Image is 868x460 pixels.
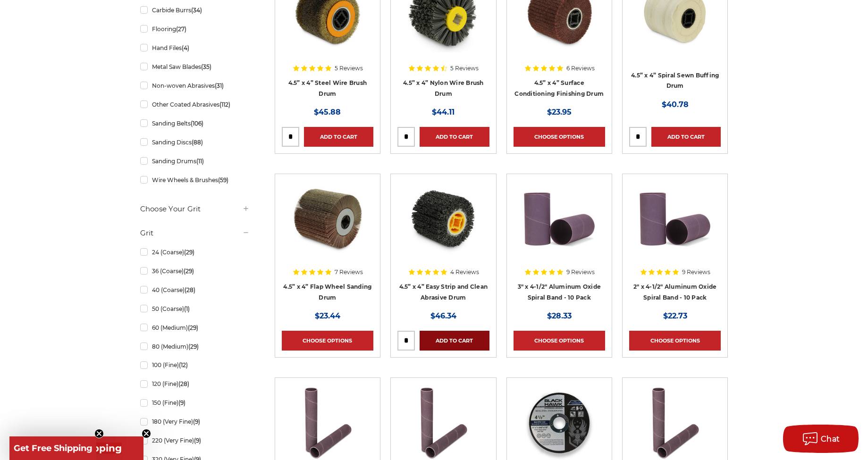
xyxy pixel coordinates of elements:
a: 2" x 4-1/2" Aluminum Oxide Spiral Band - 10 Pack [633,283,717,301]
button: Close teaser [142,429,151,438]
span: (106) [191,120,203,127]
h5: Choose Your Grit [140,203,250,215]
span: (11) [196,158,204,165]
img: 4.5 inch x 4 inch paint stripping drum [405,181,481,256]
a: Add to Cart [651,127,721,147]
h5: Grit [140,227,250,239]
a: 4.5 inch x 4 inch paint stripping drum [397,181,489,272]
span: $28.33 [547,311,572,320]
a: Carbide Burrs [140,2,250,18]
a: Flooring [140,21,250,37]
a: 40 (Coarse) [140,282,250,298]
a: 60 (Medium) [140,319,250,336]
a: 36 (Coarse) [140,263,250,279]
a: 3" x 4-1/2" Spiral Bands Aluminum Oxide [514,181,605,272]
span: $23.95 [547,108,572,117]
span: (31) [215,82,224,89]
a: 4.5” x 4” Surface Conditioning Finishing Drum [514,79,604,97]
a: 4.5” x 4” Steel Wire Brush Drum [288,79,367,97]
span: (27) [176,25,186,33]
a: 180 (Very Fine) [140,413,250,430]
span: (29) [188,324,198,331]
span: $45.88 [314,108,341,117]
a: Sanding Drums [140,153,250,169]
span: (29) [184,268,194,275]
a: Non-woven Abrasives [140,77,250,94]
a: 150 (Fine) [140,394,250,411]
span: (112) [219,101,230,108]
div: Get Free ShippingClose teaser [9,436,96,460]
span: (29) [184,249,194,256]
a: 2" x 4-1/2" Aluminum Oxide Spiral Bands [629,181,721,272]
a: Add to Cart [420,331,489,351]
span: 9 Reviews [566,269,595,275]
button: Chat [783,425,859,453]
span: (12) [179,361,188,368]
span: (9) [193,418,200,425]
a: Sanding Discs [140,134,250,151]
a: Choose Options [282,331,373,351]
span: 9 Reviews [682,269,710,275]
a: 50 (Coarse) [140,301,250,317]
img: 3" x 4-1/2" Spiral Bands Aluminum Oxide [522,181,597,256]
span: (28) [185,286,195,293]
a: 3" x 4-1/2" Aluminum Oxide Spiral Band - 10 Pack [518,283,601,301]
span: (29) [188,343,199,350]
a: 80 (Medium) [140,338,250,355]
a: 4.5” x 4” Flap Wheel Sanding Drum [283,283,371,301]
a: 220 (Very Fine) [140,432,250,449]
span: (59) [218,176,228,184]
span: (28) [178,380,189,387]
span: 7 Reviews [335,269,363,275]
span: Chat [821,435,840,443]
a: 4.5” x 4” Nylon Wire Brush Drum [403,79,484,97]
span: 6 Reviews [566,66,595,71]
span: $44.11 [432,108,455,117]
img: 4-1/2" super thin cut off wheel for fast metal cutting and minimal kerf [522,385,597,460]
a: Add to Cart [420,127,489,147]
span: $22.73 [663,311,687,320]
span: (88) [192,139,203,146]
span: $46.34 [430,311,456,320]
a: 24 (Coarse) [140,244,250,260]
span: (1) [184,305,190,312]
span: (4) [182,44,189,51]
a: 4.5” x 4” Spiral Sewn Buffing Drum [631,72,719,90]
a: Add to Cart [304,127,373,147]
a: 4.5” x 4” Easy Strip and Clean Abrasive Drum [399,283,488,301]
a: Choose Options [514,331,605,351]
span: 4 Reviews [450,269,479,275]
span: 5 Reviews [335,66,363,71]
span: (9) [194,437,201,444]
a: Other Coated Abrasives [140,96,250,113]
a: 4.5 inch x 4 inch flap wheel sanding drum [282,181,373,272]
img: 4.5 inch x 4 inch flap wheel sanding drum [290,181,365,256]
div: Get Free ShippingClose teaser [9,436,143,460]
span: Get Free Shipping [14,443,93,453]
span: $23.44 [315,311,340,320]
span: (35) [201,63,211,70]
span: 5 Reviews [450,66,479,71]
a: Sanding Belts [140,115,250,132]
img: 2" x 4-1/2" Aluminum Oxide Spiral Bands [637,181,713,256]
a: 100 (Fine) [140,357,250,373]
button: Close teaser [94,429,104,438]
img: 1-1/2" x 4-1/2" Spiral Bands Aluminum Oxide [405,385,481,460]
a: Wire Wheels & Brushes [140,172,250,188]
img: 3/4" x 4-1/2" Spiral Bands Aluminum Oxide [637,385,713,460]
span: (9) [178,399,185,406]
span: $40.78 [662,100,689,109]
a: 120 (Fine) [140,376,250,392]
a: Choose Options [514,127,605,147]
a: Choose Options [629,331,721,351]
span: (34) [191,7,202,14]
img: 1" x 4-1/2" Spiral Bands Aluminum Oxide [290,385,365,460]
a: Metal Saw Blades [140,59,250,75]
a: Hand Files [140,40,250,56]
